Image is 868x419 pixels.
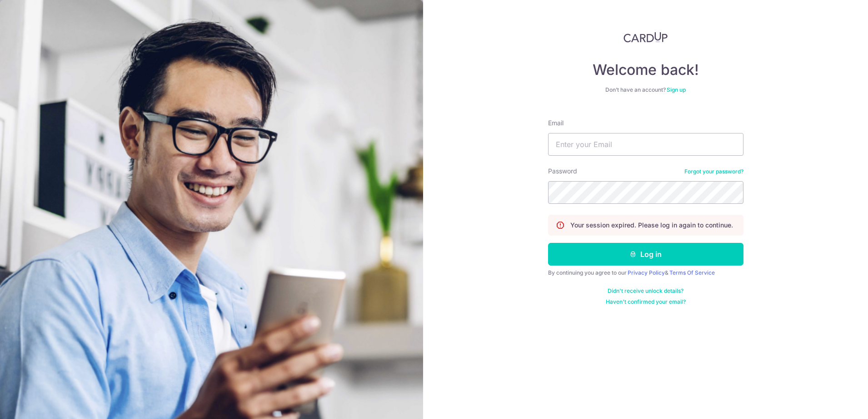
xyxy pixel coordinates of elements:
[548,133,743,156] input: Enter your Email
[548,86,743,94] div: Don’t have an account?
[548,167,577,176] label: Password
[570,221,733,230] p: Your session expired. Please log in again to continue.
[669,269,715,276] a: Terms Of Service
[548,243,743,266] button: Log in
[548,269,743,276] div: By continuing you agree to our &
[628,269,665,276] a: Privacy Policy
[548,118,564,128] label: Email
[548,61,743,79] h4: Welcome back!
[684,168,743,175] a: Forgot your password?
[606,298,686,306] a: Haven't confirmed your email?
[667,86,686,93] a: Sign up
[608,287,683,295] a: Didn't receive unlock details?
[624,32,668,43] img: CardUp Logo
